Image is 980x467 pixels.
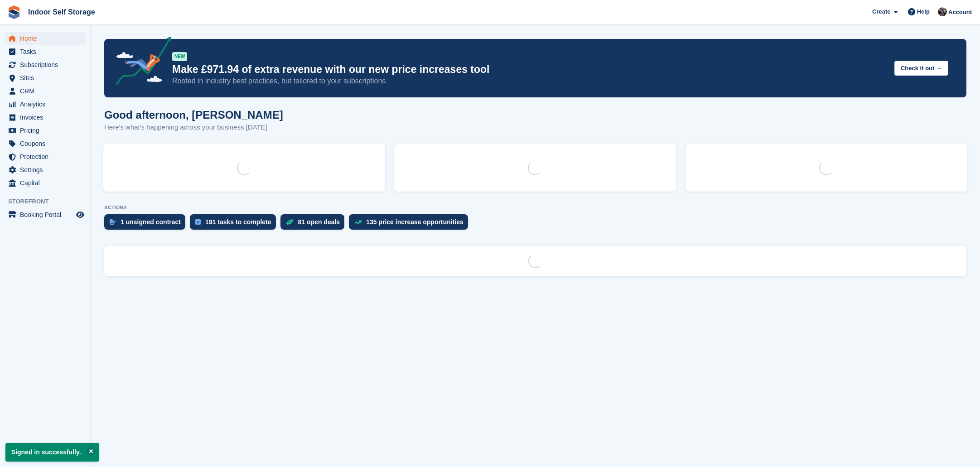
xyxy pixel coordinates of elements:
[8,197,90,206] span: Storefront
[5,124,86,137] a: menu
[5,32,86,45] a: menu
[108,37,172,88] img: price-adjustments-announcement-icon-8257ccfd72463d97f412b2fc003d46551f7dbcb40ab6d574587a9cd5c0d94...
[948,8,972,17] span: Account
[5,98,86,111] a: menu
[20,177,74,189] span: Capital
[894,61,948,76] button: Check it out →
[172,63,887,76] p: Make £971.94 of extra revenue with our new price increases tool
[24,5,99,19] a: Indoor Self Storage
[5,137,86,150] a: menu
[20,150,74,163] span: Protection
[20,32,74,45] span: Home
[20,58,74,71] span: Subscriptions
[104,214,190,234] a: 1 unsigned contract
[5,164,86,176] a: menu
[298,218,340,226] div: 81 open deals
[354,220,362,224] img: price_increase_opportunities-93ffe204e8149a01c8c9dc8f82e8f89637d9d84a8eef4429ea346261dce0b2c0.svg
[5,208,86,221] a: menu
[5,45,86,58] a: menu
[20,124,74,137] span: Pricing
[20,137,74,150] span: Coupons
[917,7,930,16] span: Help
[172,76,887,86] p: Rooted in industry best practices, but tailored to your subscriptions.
[5,150,86,163] a: menu
[205,218,271,226] div: 191 tasks to complete
[20,85,74,97] span: CRM
[7,5,21,19] img: stora-icon-8386f47178a22dfd0bd8f6a31ec36ba5ce8667c1dd55bd0f319d3a0aa187defe.svg
[5,177,86,189] a: menu
[938,7,947,16] img: Sandra Pomeroy
[20,45,74,58] span: Tasks
[195,219,201,225] img: task-75834270c22a3079a89374b754ae025e5fb1db73e45f91037f5363f120a921f8.svg
[20,111,74,124] span: Invoices
[5,72,86,84] a: menu
[286,219,294,225] img: deal-1b604bf984904fb50ccaf53a9ad4b4a5d6e5aea283cecdc64d6e3604feb123c2.svg
[5,443,99,462] p: Signed in successfully.
[172,52,187,61] div: NEW
[190,214,280,234] a: 191 tasks to complete
[349,214,473,234] a: 135 price increase opportunities
[280,214,349,234] a: 81 open deals
[104,122,283,133] p: Here's what's happening across your business [DATE]
[366,218,463,226] div: 135 price increase opportunities
[5,111,86,124] a: menu
[20,164,74,176] span: Settings
[5,85,86,97] a: menu
[121,218,181,226] div: 1 unsigned contract
[5,58,86,71] a: menu
[872,7,890,16] span: Create
[75,209,86,220] a: Preview store
[104,205,966,211] p: ACTIONS
[20,98,74,111] span: Analytics
[20,72,74,84] span: Sites
[20,208,74,221] span: Booking Portal
[110,219,116,225] img: contract_signature_icon-13c848040528278c33f63329250d36e43548de30e8caae1d1a13099fd9432cc5.svg
[104,109,283,121] h1: Good afternoon, [PERSON_NAME]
